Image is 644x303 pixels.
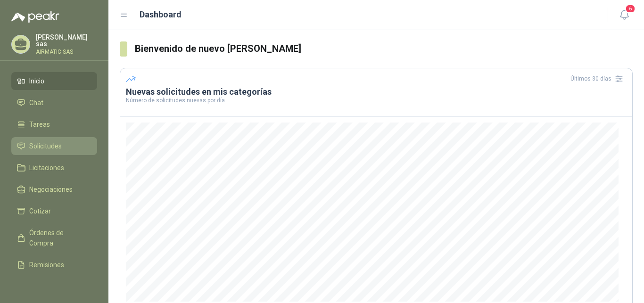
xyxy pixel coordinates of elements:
a: Inicio [11,72,97,90]
span: Solicitudes [29,141,62,151]
a: Negociaciones [11,180,97,198]
div: Últimos 30 días [570,71,627,86]
span: Órdenes de Compra [29,228,88,248]
p: AIRMATIC SAS [36,49,97,55]
span: Negociaciones [29,184,73,195]
span: Tareas [29,119,50,130]
a: Tareas [11,115,97,133]
span: Cotizar [29,206,51,216]
img: Logo peakr [11,11,59,23]
span: Remisiones [29,260,64,270]
a: Chat [11,94,97,112]
a: Solicitudes [11,137,97,155]
a: Órdenes de Compra [11,224,97,252]
button: 6 [616,7,633,24]
h1: Dashboard [140,8,182,21]
span: 6 [625,4,636,13]
h3: Nuevas solicitudes en mis categorías [126,86,627,98]
a: Licitaciones [11,159,97,177]
a: Cotizar [11,202,97,220]
p: Número de solicitudes nuevas por día [126,98,627,103]
p: [PERSON_NAME] sas [36,34,97,47]
a: Configuración [11,278,97,295]
h3: Bienvenido de nuevo [PERSON_NAME] [135,41,633,56]
span: Inicio [29,76,44,86]
span: Chat [29,98,43,108]
span: Licitaciones [29,163,64,173]
a: Remisiones [11,256,97,274]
